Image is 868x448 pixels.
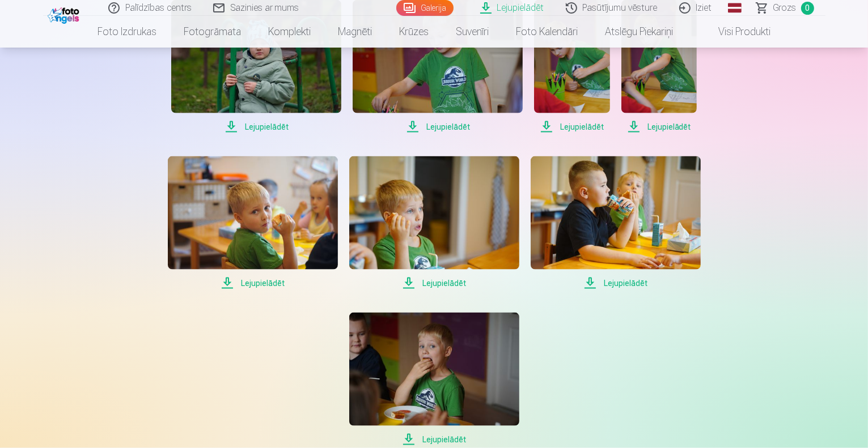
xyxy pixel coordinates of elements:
[801,2,814,15] span: 0
[255,16,324,48] a: Komplekti
[773,1,797,15] span: Grozs
[531,276,701,290] span: Lejupielādēt
[534,120,609,134] span: Lejupielādēt
[168,156,338,290] a: Lejupielādēt
[591,16,687,48] a: Atslēgu piekariņi
[171,120,341,134] span: Lejupielādēt
[353,120,523,134] span: Lejupielādēt
[48,5,82,24] img: /fa1
[502,16,591,48] a: Foto kalendāri
[621,120,697,134] span: Lejupielādēt
[324,16,386,48] a: Magnēti
[168,276,338,290] span: Lejupielādēt
[349,313,519,446] a: Lejupielādēt
[349,156,519,290] a: Lejupielādēt
[386,16,442,48] a: Krūzes
[84,16,170,48] a: Foto izdrukas
[349,276,519,290] span: Lejupielādēt
[349,433,519,446] span: Lejupielādēt
[442,16,502,48] a: Suvenīri
[531,156,701,290] a: Lejupielādēt
[170,16,255,48] a: Fotogrāmata
[687,16,784,48] a: Visi produkti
